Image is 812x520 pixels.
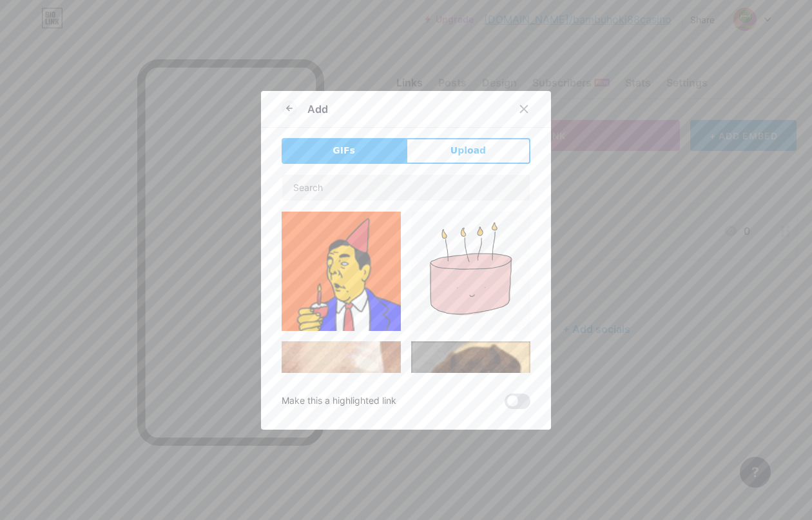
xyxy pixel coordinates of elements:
span: Upload [450,144,486,157]
img: Gihpy [282,341,401,461]
button: Upload [406,138,530,164]
span: GIFs [333,144,355,157]
button: GIFs [282,138,406,164]
img: Gihpy [282,212,401,331]
input: Search [282,175,530,201]
div: Add [307,101,328,117]
img: Gihpy [411,341,530,483]
div: Make this a highlighted link [282,394,396,409]
img: Gihpy [411,212,530,331]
